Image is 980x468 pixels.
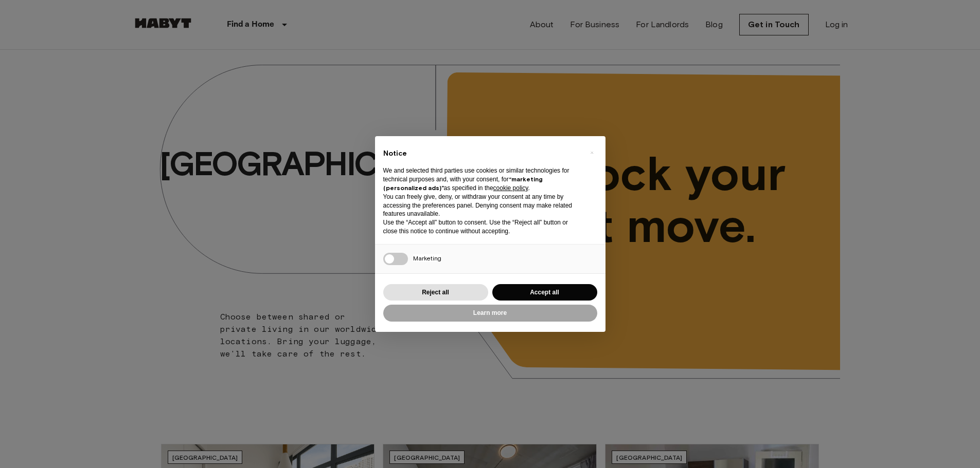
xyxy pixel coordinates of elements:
[584,144,600,161] button: Close this notice
[413,254,441,262] span: Marketing
[383,218,581,236] p: Use the “Accept all” button to consent. Use the “Reject all” button or close this notice to conti...
[383,148,581,159] h2: Notice
[383,305,597,322] button: Learn more
[383,284,488,301] button: Reject all
[383,166,581,192] p: We and selected third parties use cookies or similar technologies for technical purposes and, wit...
[493,184,528,192] a: cookie policy
[383,175,543,192] strong: “marketing (personalized ads)”
[590,146,594,159] span: ×
[383,193,581,218] p: You can freely give, deny, or withdraw your consent at any time by accessing the preferences pane...
[492,284,597,301] button: Accept all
